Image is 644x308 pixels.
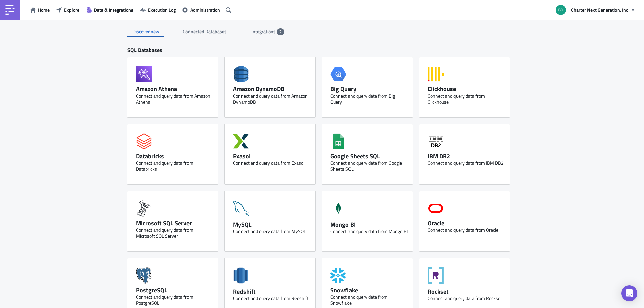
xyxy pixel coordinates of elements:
[136,160,213,172] div: Connect and query data from Databricks
[279,29,282,35] span: 2
[330,152,408,160] div: Google Sheets SQL
[621,285,637,301] div: Open Intercom Messenger
[64,6,79,13] span: Explore
[552,3,639,17] button: Charter Next Generation, Inc
[127,47,517,57] div: SQL Databases
[233,160,310,166] div: Connect and query data from Exasol
[136,286,213,294] div: PostgreSQL
[330,294,408,306] div: Connect and query data from Snowflake
[251,28,277,35] span: Integrations
[233,288,310,295] div: Redshift
[428,160,505,166] div: Connect and query data from IBM DB2
[330,286,408,294] div: Snowflake
[179,5,223,15] button: Administration
[428,295,505,301] div: Connect and query data from Rockset
[136,294,213,306] div: Connect and query data from PostgreSQL
[5,5,15,15] img: PushMetrics
[428,93,505,105] div: Connect and query data from Clickhouse
[233,85,310,93] div: Amazon DynamoDB
[233,295,310,301] div: Connect and query data from Redshift
[38,6,50,13] span: Home
[428,152,505,160] div: IBM DB2
[330,160,408,172] div: Connect and query data from Google Sheets SQL
[555,4,567,16] img: Avatar
[428,133,444,149] svg: IBM DB2
[183,28,228,35] span: Connected Databases
[330,93,408,105] div: Connect and query data from Big Query
[136,152,213,160] div: Databricks
[233,221,310,228] div: MySQL
[330,221,408,228] div: Mongo BI
[233,152,310,160] div: Exasol
[428,227,505,233] div: Connect and query data from Oracle
[148,6,176,13] span: Execution Log
[233,228,310,234] div: Connect and query data from MySQL
[428,288,505,295] div: Rockset
[136,227,213,239] div: Connect and query data from Microsoft SQL Server
[428,85,505,93] div: Clickhouse
[27,5,53,15] button: Home
[83,5,137,15] button: Data & Integrations
[571,6,628,13] span: Charter Next Generation, Inc
[190,6,220,13] span: Administration
[127,26,164,37] div: Discover new
[137,5,179,15] button: Execution Log
[136,93,213,105] div: Connect and query data from Amazon Athena
[428,219,505,227] div: Oracle
[136,219,213,227] div: Microsoft SQL Server
[330,228,408,234] div: Connect and query data from Mongo BI
[233,93,310,105] div: Connect and query data from Amazon DynamoDB
[94,6,133,13] span: Data & Integrations
[136,85,213,93] div: Amazon Athena
[53,5,83,15] button: Explore
[330,85,408,93] div: Big Query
